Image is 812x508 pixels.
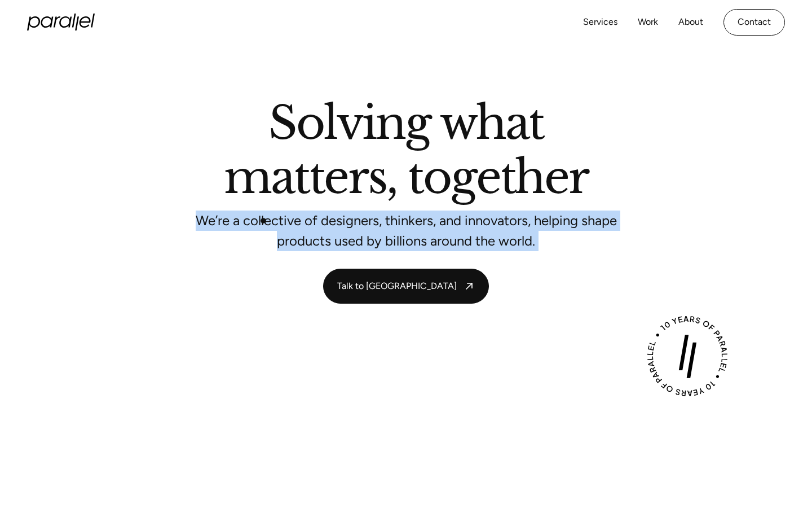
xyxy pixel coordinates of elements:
[27,14,95,30] a: home
[195,216,617,246] p: We’re a collective of designers, thinkers, and innovators, helping shape products used by billion...
[638,14,658,30] a: Work
[723,9,785,36] a: Contact
[678,14,703,30] a: About
[224,101,588,204] h2: Solving what matters, together
[583,14,617,30] a: Services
